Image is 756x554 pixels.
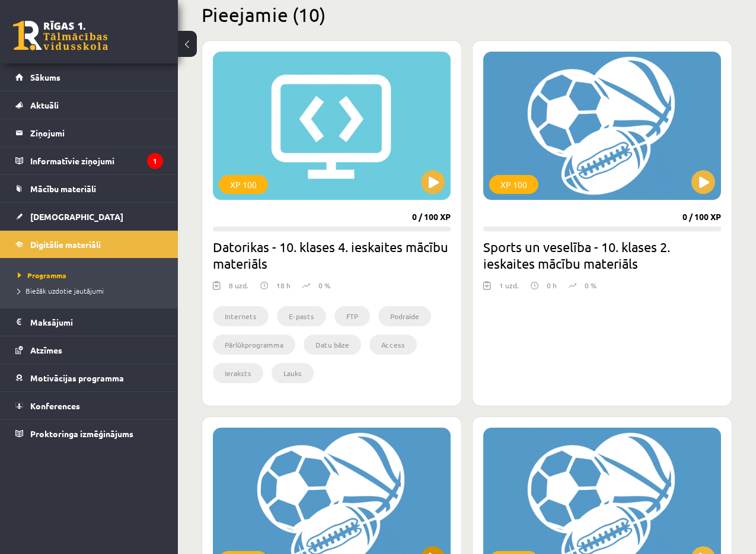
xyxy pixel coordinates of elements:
li: Ieraksts [213,363,263,383]
li: Pārlūkprogramma [213,335,295,355]
a: Digitālie materiāli [15,231,163,258]
p: 0 h [547,280,557,291]
i: 1 [147,153,163,169]
a: Biežāk uzdotie jautājumi [18,285,166,296]
div: 8 uzd. [229,280,248,298]
h2: Sports un veselība - 10. klases 2. ieskaites mācību materiāls [483,238,721,272]
a: Atzīmes [15,336,163,364]
li: Internets [213,306,269,326]
li: Access [369,335,417,355]
span: Atzīmes [30,345,62,355]
span: Mācību materiāli [30,183,96,194]
span: Konferences [30,400,80,411]
legend: Informatīvie ziņojumi [30,147,163,174]
a: Proktoringa izmēģinājums [15,420,163,447]
a: Konferences [15,392,163,419]
li: E-pasts [277,306,326,326]
h2: Datorikas - 10. klases 4. ieskaites mācību materiāls [213,238,451,272]
p: 0 % [318,280,330,291]
li: FTP [334,306,370,326]
a: Maksājumi [15,308,163,336]
span: Proktoringa izmēģinājums [30,428,133,439]
a: Aktuāli [15,91,163,119]
div: 1 uzd. [499,280,519,298]
h2: Pieejamie (10) [202,3,732,26]
a: [DEMOGRAPHIC_DATA] [15,203,163,230]
span: Sākums [30,72,60,82]
span: Programma [18,270,66,280]
span: Digitālie materiāli [30,239,101,250]
p: 18 h [276,280,291,291]
legend: Ziņojumi [30,119,163,147]
a: Ziņojumi [15,119,163,147]
p: 0 % [585,280,596,291]
li: Datu bāze [304,335,361,355]
div: XP 100 [219,175,268,194]
a: Programma [18,270,166,281]
span: Motivācijas programma [30,372,124,383]
span: [DEMOGRAPHIC_DATA] [30,211,123,222]
span: Aktuāli [30,100,59,110]
a: Informatīvie ziņojumi1 [15,147,163,174]
span: Biežāk uzdotie jautājumi [18,286,104,295]
a: Sākums [15,63,163,91]
a: Motivācijas programma [15,364,163,391]
li: Podraide [378,306,431,326]
legend: Maksājumi [30,308,163,336]
a: Mācību materiāli [15,175,163,202]
div: XP 100 [489,175,538,194]
a: Rīgas 1. Tālmācības vidusskola [13,21,108,50]
li: Lauks [272,363,314,383]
